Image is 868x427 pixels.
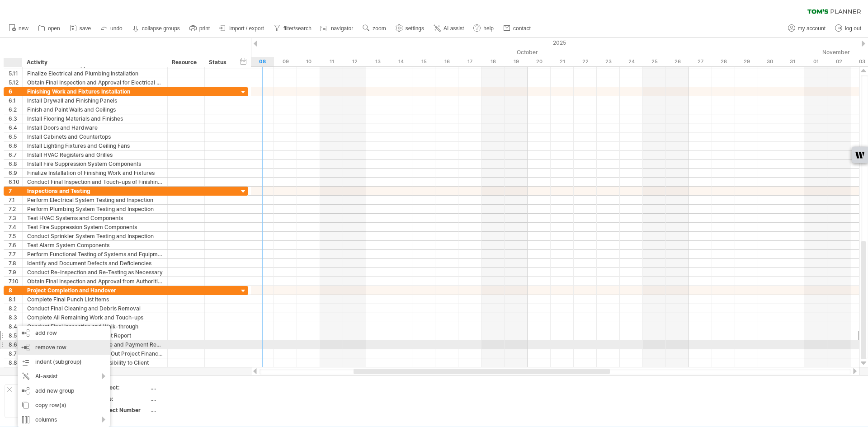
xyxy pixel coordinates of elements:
[9,78,22,87] div: 5.12
[110,25,123,32] span: undo
[151,384,226,391] div: ....
[9,304,22,313] div: 8.2
[9,277,22,286] div: 7.10
[142,25,180,32] strong: collapse groups
[229,25,264,32] span: import / export
[27,114,163,123] div: Install Flooring Materials and Finishes
[804,57,827,66] div: Saturday, 1 November 2025
[435,57,458,66] div: Thursday, 16 October 2025
[343,57,366,66] div: Sunday, 12 October 2025
[9,169,22,177] div: 6.9
[406,25,424,32] span: settings
[597,57,620,66] div: Thursday, 23 October 2025
[18,369,110,384] div: AI-assist
[471,23,496,34] a: help
[798,25,826,32] span: my account
[9,286,22,295] div: 8
[331,25,353,32] span: navigator
[27,214,163,222] div: Test HVAC Systems and Components
[18,355,110,369] div: indent (subgroup)
[827,57,850,66] div: Sunday, 2 November 2025
[845,25,861,32] span: log out
[483,25,494,32] span: help
[27,304,163,313] div: Conduct Final Cleaning and Debris Removal
[217,23,267,34] a: import / export
[283,25,311,32] span: filter/search
[366,57,389,66] div: Monday, 13 October 2025
[27,96,163,105] div: Install Drywall and Finishing Panels
[27,196,163,204] div: Perform Electrical System Testing and Inspection
[18,413,110,427] div: columns
[90,47,804,57] div: October 2025
[199,25,210,32] span: print
[9,259,22,267] div: 7.8
[689,57,712,66] div: Monday, 27 October 2025
[9,358,22,367] div: 8.8
[27,58,162,67] div: Activity
[666,57,689,66] div: Sunday, 26 October 2025
[27,187,163,195] div: Inspections and Testing
[643,57,666,66] div: Saturday, 25 October 2025
[151,395,226,403] div: ....
[551,57,574,66] div: Tuesday, 21 October 2025
[373,25,386,32] span: zoom
[5,384,89,418] div: Add your own logo
[27,277,163,286] div: Obtain Final Inspection and Approval from Authorities Having Jurisdiction
[735,57,758,66] div: Wednesday, 29 October 2025
[9,141,22,150] div: 6.6
[620,57,643,66] div: Friday, 24 October 2025
[412,57,435,66] div: Wednesday, 15 October 2025
[9,205,22,213] div: 7.2
[9,132,22,141] div: 6.5
[18,326,110,340] div: add row
[27,223,163,231] div: Test Fire Suppression System Components
[27,268,163,277] div: Conduct Re-Inspection and Re-Testing as Necessary
[513,25,531,32] span: contact
[209,58,229,67] div: Status
[9,114,22,123] div: 6.3
[9,340,22,349] div: 8.6
[833,23,864,34] a: log out
[48,25,60,32] span: open
[18,398,110,413] div: copy row(s)
[27,169,163,177] div: Finalize Installation of Finishing Work and Fixtures
[9,232,22,240] div: 7.5
[9,349,22,358] div: 8.7
[27,250,163,258] div: Perform Functional Testing of Systems and Equipment
[27,132,163,141] div: Install Cabinets and Countertops
[389,57,412,66] div: Tuesday, 14 October 2025
[9,331,22,340] div: 8.5
[27,259,163,267] div: Identify and Document Defects and Deficiencies
[9,322,22,331] div: 8.4
[505,57,528,66] div: Sunday, 19 October 2025
[9,123,22,132] div: 6.4
[27,69,163,78] div: Finalize Electrical and Plumbing Installation
[27,160,163,168] div: Install Fire Suppression System Components
[27,150,163,159] div: Install HVAC Registers and Grilles
[9,87,22,96] div: 6
[99,395,149,403] div: Date:
[35,344,66,351] span: remove row
[781,57,804,66] div: Friday, 31 October 2025
[431,23,467,34] a: AI assist
[9,313,22,322] div: 8.3
[271,23,314,34] a: filter/search
[98,23,125,34] a: undo
[9,223,22,231] div: 7.4
[9,150,22,159] div: 6.7
[9,105,22,114] div: 6.2
[274,57,297,66] div: Thursday, 9 October 2025
[27,241,163,249] div: Test Alarm System Components
[528,57,551,66] div: Monday, 20 October 2025
[99,384,149,391] div: Project:
[360,23,388,34] a: zoom
[151,406,226,414] div: ....
[130,23,183,34] a: collapse groups
[758,57,781,66] div: Thursday, 30 October 2025
[393,23,427,34] a: settings
[187,23,212,34] a: print
[36,23,63,34] a: open
[574,57,597,66] div: Wednesday, 22 October 2025
[9,214,22,222] div: 7.3
[786,23,828,34] a: my account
